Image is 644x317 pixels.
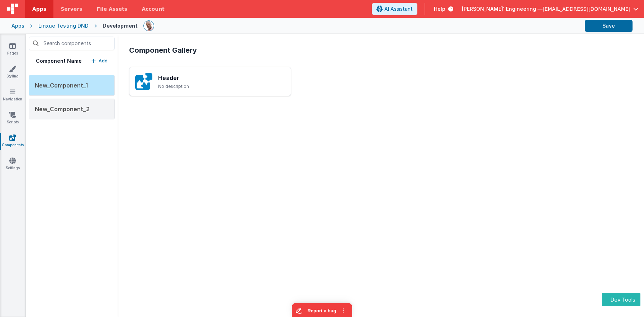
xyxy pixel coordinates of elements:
button: Dev Tools [602,293,640,306]
button: Add [91,57,108,65]
button: AI Assistant [372,3,417,15]
div: Apps [11,22,24,29]
div: Linxue Testing DND [38,22,89,29]
div: Development [103,22,138,29]
button: Save [585,20,633,32]
img: 11ac31fe5dc3d0eff3fbbbf7b26fa6e1 [144,21,154,31]
iframe: Marker.io feedback button [221,63,281,78]
span: Servers [61,5,82,13]
p: No description [158,84,285,89]
span: [PERSON_NAME]' Engineering — [462,5,543,13]
p: Add [99,57,108,65]
input: Search components [29,37,115,50]
span: New_Component_2 [35,105,90,113]
button: [PERSON_NAME]' Engineering — [EMAIL_ADDRESS][DOMAIN_NAME] [462,5,638,13]
span: Apps [32,5,46,13]
span: File Assets [97,5,128,13]
span: Help [434,5,445,13]
span: New_Component_1 [35,82,88,89]
h2: Component Gallery [129,45,633,55]
h3: Header [158,74,285,82]
h5: Component Name [36,57,82,65]
span: AI Assistant [384,5,413,13]
span: [EMAIL_ADDRESS][DOMAIN_NAME] [543,5,630,13]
